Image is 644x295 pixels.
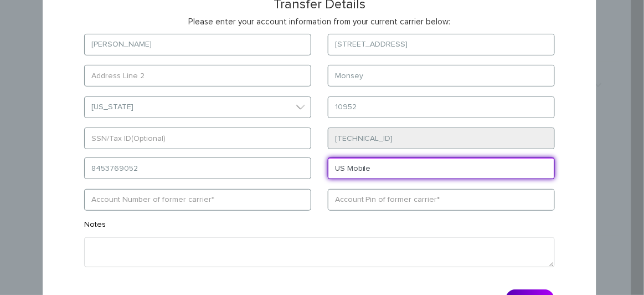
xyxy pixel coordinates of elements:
input: City [328,65,555,87]
input: SSN/Tax ID(Optional) [84,128,311,149]
input: Address Line 2 [84,65,311,87]
input: Authorized Name [84,34,311,55]
input: Account Number of former carrier* [84,189,311,211]
input: Account Pin of former carrier* [328,189,555,211]
input: Address Line 1 [328,34,555,55]
input: Zip [328,96,555,118]
label: Notes [84,219,106,235]
p: Please enter your account information from your current carrier below: [68,16,571,28]
input: SIM Card Number [328,128,555,149]
input: Number to Port [84,157,311,179]
input: Phone Company you are porting from* [328,157,555,179]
